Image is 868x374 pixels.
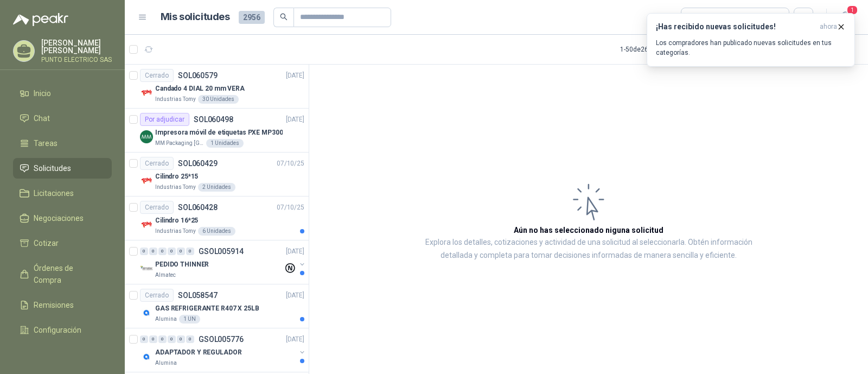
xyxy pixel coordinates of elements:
[125,284,309,328] a: CerradoSOL058547[DATE] Company LogoGAS REFRIGERANTE R407 X 25LBAlumina1 UN
[155,183,196,192] p: Industrias Tomy
[140,157,174,170] div: Cerrado
[155,315,177,324] p: Alumina
[158,335,167,343] div: 0
[140,174,153,187] img: Company Logo
[140,262,153,275] img: Company Logo
[140,113,189,126] div: Por adjudicar
[34,187,74,199] span: Licitaciones
[186,335,194,343] div: 0
[155,128,283,138] p: Impresora móvil de etiquetas PXE MP300
[206,139,244,148] div: 1 Unidades
[125,196,309,240] a: CerradoSOL06042807/10/25 Company LogoCilindro 16*25Industrias Tomy6 Unidades
[199,248,244,255] p: GSOL005914
[198,95,239,104] div: 30 Unidades
[13,258,112,290] a: Órdenes de Compra
[140,333,307,367] a: 0 0 0 0 0 0 GSOL005776[DATE] Company LogoADAPTADOR Y REGULADORAlumina
[140,289,174,302] div: Cerrado
[286,334,304,345] p: [DATE]
[140,245,307,280] a: 0 0 0 0 0 0 GSOL005914[DATE] Company LogoPEDIDO THINNERAlmatec
[177,248,185,255] div: 0
[155,139,204,148] p: MM Packaging [GEOGRAPHIC_DATA]
[168,335,176,343] div: 0
[168,248,176,255] div: 0
[418,236,759,262] p: Explora los detalles, cotizaciones y actividad de una solicitud al seleccionarla. Obtén informaci...
[514,224,663,236] h3: Aún no has seleccionado niguna solicitud
[155,95,196,104] p: Industrias Tomy
[835,8,855,27] button: 1
[140,350,153,363] img: Company Logo
[149,248,157,255] div: 0
[155,359,177,367] p: Alumina
[656,38,846,58] p: Los compradores han publicado nuevas solicitudes en tus categorías.
[149,335,157,343] div: 0
[158,248,167,255] div: 0
[13,108,112,129] a: Chat
[13,83,112,104] a: Inicio
[179,315,200,324] div: 1 UN
[155,172,198,182] p: Cilindro 25*15
[140,86,153,99] img: Company Logo
[13,158,112,179] a: Solicitudes
[198,183,235,192] div: 2 Unidades
[820,22,837,31] span: ahora
[140,69,174,82] div: Cerrado
[140,218,153,231] img: Company Logo
[155,303,259,314] p: GAS REFRIGERANTE R407 X 25LB
[34,137,58,149] span: Tareas
[286,246,304,257] p: [DATE]
[280,13,288,21] span: search
[155,215,198,226] p: Cilindro 16*25
[846,5,858,15] span: 1
[140,306,153,319] img: Company Logo
[286,290,304,301] p: [DATE]
[125,153,309,196] a: CerradoSOL06042907/10/25 Company LogoCilindro 25*15Industrias Tomy2 Unidades
[140,248,148,255] div: 0
[286,115,304,125] p: [DATE]
[13,13,68,26] img: Logo peakr
[41,39,112,54] p: [PERSON_NAME] [PERSON_NAME]
[656,22,815,31] h3: ¡Has recibido nuevas solicitudes!
[620,41,691,58] div: 1 - 50 de 2620
[34,112,50,124] span: Chat
[13,133,112,154] a: Tareas
[140,201,174,214] div: Cerrado
[155,227,196,236] p: Industrias Tomy
[125,109,309,153] a: Por adjudicarSOL060498[DATE] Company LogoImpresora móvil de etiquetas PXE MP300MM Packaging [GEOG...
[155,84,245,94] p: Candado 4 DIAL 20 mm VERA
[34,299,74,311] span: Remisiones
[155,259,209,270] p: PEDIDO THINNER
[155,347,241,358] p: ADAPTADOR Y REGULADOR
[13,295,112,315] a: Remisiones
[194,116,233,123] p: SOL060498
[239,11,265,24] span: 2956
[13,345,112,365] a: Manuales y ayuda
[13,208,112,229] a: Negociaciones
[34,87,51,99] span: Inicio
[140,130,153,143] img: Company Logo
[178,160,218,167] p: SOL060429
[199,335,244,343] p: GSOL005776
[13,183,112,204] a: Licitaciones
[34,262,101,286] span: Órdenes de Compra
[13,233,112,253] a: Cotizar
[178,291,218,299] p: SOL058547
[647,13,855,67] button: ¡Has recibido nuevas solicitudes!ahora Los compradores han publicado nuevas solicitudes en tus ca...
[125,65,309,109] a: CerradoSOL060579[DATE] Company LogoCandado 4 DIAL 20 mm VERAIndustrias Tomy30 Unidades
[277,159,304,169] p: 07/10/25
[34,212,84,224] span: Negociaciones
[155,271,176,280] p: Almatec
[277,202,304,213] p: 07/10/25
[286,71,304,81] p: [DATE]
[34,237,59,249] span: Cotizar
[161,9,230,25] h1: Mis solicitudes
[34,162,71,174] span: Solicitudes
[198,227,235,236] div: 6 Unidades
[178,72,218,79] p: SOL060579
[140,335,148,343] div: 0
[688,11,711,23] div: Todas
[34,324,81,336] span: Configuración
[13,320,112,340] a: Configuración
[178,204,218,211] p: SOL060428
[186,248,194,255] div: 0
[177,335,185,343] div: 0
